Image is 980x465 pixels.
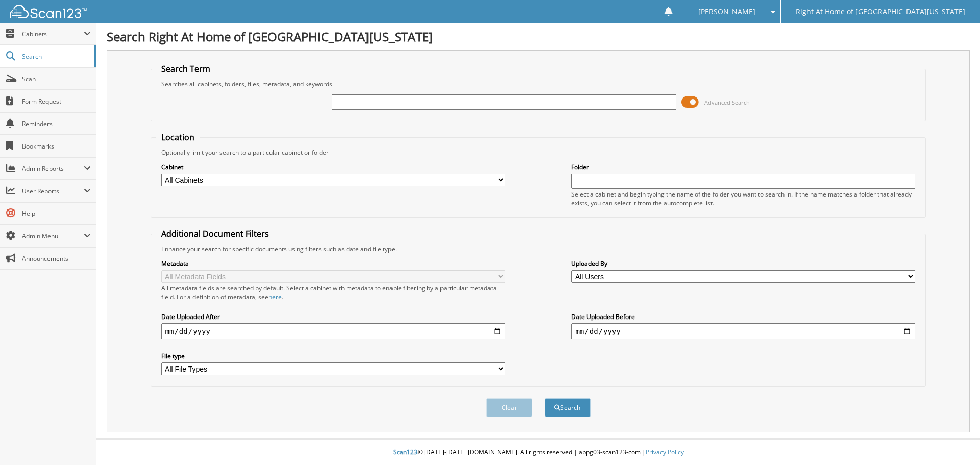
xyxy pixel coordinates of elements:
label: Date Uploaded Before [571,312,915,321]
span: Right At Home of [GEOGRAPHIC_DATA][US_STATE] [796,9,965,15]
span: Scan [22,75,91,83]
legend: Location [156,132,200,143]
img: scan123-logo-white.svg [10,5,87,18]
span: Reminders [22,119,91,128]
span: Search [22,52,89,61]
div: © [DATE]-[DATE] [DOMAIN_NAME]. All rights reserved | appg03-scan123-com | [96,440,980,465]
label: Folder [571,163,915,172]
legend: Additional Document Filters [156,228,274,239]
label: Cabinet [161,163,505,172]
span: User Reports [22,187,84,195]
span: Help [22,209,91,218]
div: All metadata fields are searched by default. Select a cabinet with metadata to enable filtering b... [161,284,505,301]
legend: Search Term [156,63,215,75]
span: Announcements [22,254,91,263]
label: Metadata [161,259,505,268]
a: Privacy Policy [646,448,684,456]
div: Optionally limit your search to a particular cabinet or folder [156,148,921,157]
span: Admin Menu [22,232,84,240]
span: Form Request [22,97,91,106]
input: start [161,323,505,339]
button: Search [545,398,591,417]
div: Enhance your search for specific documents using filters such as date and file type. [156,244,921,253]
span: Bookmarks [22,142,91,151]
button: Clear [486,398,532,417]
input: end [571,323,915,339]
span: Cabinets [22,30,84,38]
div: Select a cabinet and begin typing the name of the folder you want to search in. If the name match... [571,190,915,207]
span: [PERSON_NAME] [698,9,755,15]
span: Scan123 [393,448,418,456]
h1: Search Right At Home of [GEOGRAPHIC_DATA][US_STATE] [107,28,970,45]
a: here [268,292,282,301]
span: Admin Reports [22,164,84,173]
label: Uploaded By [571,259,915,268]
div: Searches all cabinets, folders, files, metadata, and keywords [156,80,921,88]
label: File type [161,352,505,360]
label: Date Uploaded After [161,312,505,321]
span: Advanced Search [704,99,750,106]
